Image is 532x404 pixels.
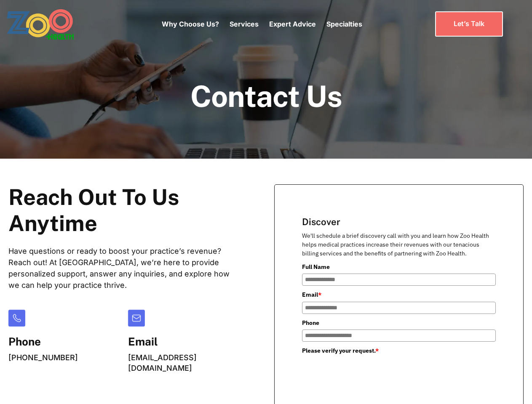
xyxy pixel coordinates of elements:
a: Why Choose Us? [162,20,219,28]
p: Services [230,19,259,29]
label: Full Name [302,262,496,271]
div: Services [230,6,259,42]
h5: Phone [8,335,78,348]
div: Specialties [326,6,362,42]
p: We'll schedule a brief discovery call with you and learn how Zoo Health helps medical practices i... [302,231,496,258]
label: Please verify your request. [302,346,496,355]
h2: Reach Out To Us Anytime [8,184,241,237]
h5: Email [128,335,241,348]
h2: Discover [302,216,496,227]
label: Email [302,290,496,299]
h1: Contact Us [190,80,342,112]
a: [PHONE_NUMBER] [8,353,78,362]
p: Have questions or ready to boost your practice’s revenue? Reach out! At [GEOGRAPHIC_DATA], we’re ... [8,245,241,291]
a: Expert Advice [269,20,316,28]
a: [EMAIL_ADDRESS][DOMAIN_NAME] [128,353,197,372]
label: Phone [302,318,496,327]
a: home [6,8,97,40]
a: Let’s Talk [435,11,503,36]
a: Specialties [326,20,362,28]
